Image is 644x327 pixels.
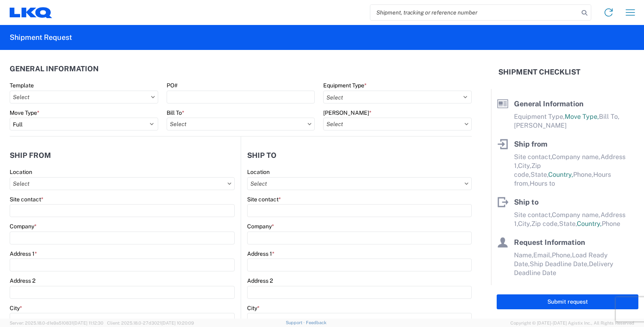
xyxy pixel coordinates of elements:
[10,65,99,73] h2: General Information
[286,320,306,325] a: Support
[323,82,367,89] label: Equipment Type
[530,260,589,268] span: Ship Deadline Date,
[530,171,548,178] span: State,
[518,162,531,170] span: City,
[247,250,275,257] label: Address 1
[552,211,601,219] span: Company name,
[10,33,72,42] h2: Shipment Request
[167,118,315,130] input: Select
[247,151,277,159] h2: Ship to
[514,238,585,246] span: Request Information
[497,294,638,309] button: Submit request
[10,82,34,89] label: Template
[548,171,573,178] span: Country,
[370,5,579,20] input: Shipment, tracking or reference number
[10,223,37,230] label: Company
[247,177,472,190] input: Select
[10,168,32,176] label: Location
[323,109,372,116] label: [PERSON_NAME]
[306,320,326,325] a: Feedback
[247,196,281,203] label: Site contact
[518,220,531,228] span: City,
[247,304,260,312] label: City
[10,177,235,190] input: Select
[514,211,552,219] span: Site contact,
[531,220,559,228] span: Zip code,
[498,67,580,77] h2: Shipment Checklist
[530,180,555,187] span: Hours to
[10,109,39,116] label: Move Type
[514,153,552,161] span: Site contact,
[514,113,565,120] span: Equipment Type,
[10,321,103,325] span: Server: 2025.18.0-d1e9a510831
[167,82,178,89] label: PO#
[323,118,472,130] input: Select
[514,251,533,259] span: Name,
[10,304,22,312] label: City
[565,113,599,120] span: Move Type,
[573,171,593,178] span: Phone,
[107,321,194,325] span: Client: 2025.18.0-27d3021
[10,91,158,103] input: Select
[514,122,567,129] span: [PERSON_NAME]
[10,250,37,257] label: Address 1
[10,196,43,203] label: Site contact
[247,223,274,230] label: Company
[510,319,634,327] span: Copyright © [DATE]-[DATE] Agistix Inc., All Rights Reserved
[514,140,547,148] span: Ship from
[602,220,620,228] span: Phone
[559,220,577,228] span: State,
[10,151,51,159] h2: Ship from
[247,277,273,284] label: Address 2
[514,99,584,108] span: General Information
[599,113,619,120] span: Bill To,
[161,321,194,325] span: [DATE] 10:20:09
[247,168,270,176] label: Location
[10,277,35,284] label: Address 2
[533,251,552,259] span: Email,
[552,153,601,161] span: Company name,
[167,109,184,116] label: Bill To
[514,198,539,206] span: Ship to
[552,251,572,259] span: Phone,
[73,321,103,325] span: [DATE] 11:12:30
[577,220,602,228] span: Country,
